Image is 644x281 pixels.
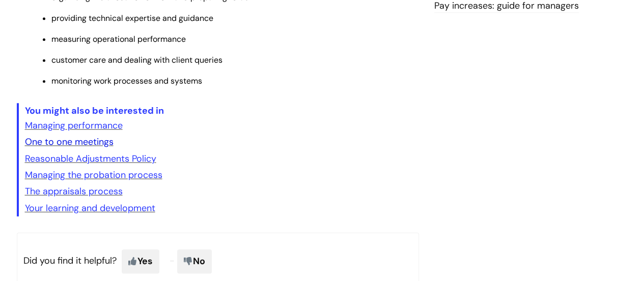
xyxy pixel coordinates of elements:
span: customer care and dealing with client queries [51,55,222,65]
span: providing technical expertise and guidance [51,13,213,23]
span: No [177,249,212,273]
a: Managing performance [25,119,123,132]
span: monitoring work processes and systems [51,75,202,86]
a: The appraisals process [25,185,123,197]
span: measuring operational performance [51,34,186,44]
a: Managing the probation process [25,169,162,181]
a: One to one meetings [25,136,114,148]
span: You might also be interested in [25,105,164,117]
span: Yes [122,249,159,273]
a: Reasonable Adjustments Policy [25,152,156,165]
a: Your learning and development [25,202,155,214]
